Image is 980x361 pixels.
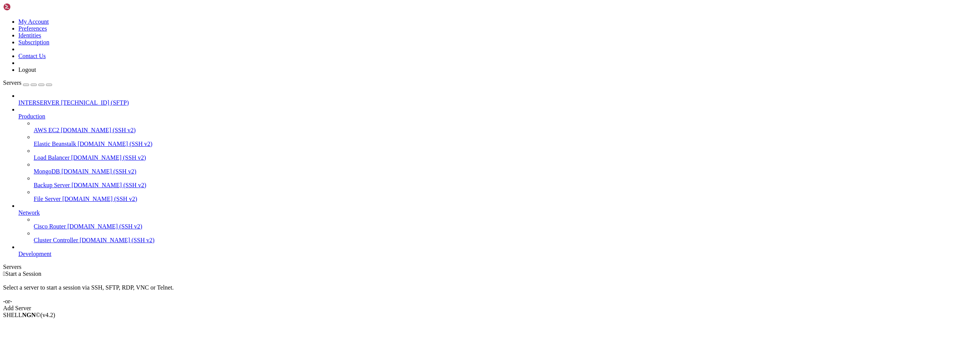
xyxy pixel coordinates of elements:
span: [DOMAIN_NAME] (SSH v2) [61,127,136,133]
span: 4.2.0 [41,312,56,318]
li: Production [18,106,977,202]
span: SHELL © [3,312,55,318]
span: Cluster Controller [34,237,78,243]
a: Production [18,113,977,120]
li: MongoDB [DOMAIN_NAME] (SSH v2) [34,161,977,175]
a: Contact Us [18,53,46,59]
span: Start a Session [5,270,41,277]
a: AWS EC2 [DOMAIN_NAME] (SSH v2) [34,127,977,134]
a: Cluster Controller [DOMAIN_NAME] (SSH v2) [34,237,977,244]
span: INTERSERVER [18,99,59,106]
a: Cisco Router [DOMAIN_NAME] (SSH v2) [34,223,977,230]
span: [DOMAIN_NAME] (SSH v2) [67,223,142,230]
a: Elastic Beanstalk [DOMAIN_NAME] (SSH v2) [34,141,977,147]
span: [DOMAIN_NAME] (SSH v2) [72,182,147,188]
li: Development [18,244,977,257]
span: Network [18,209,40,216]
div: Add Server [3,305,977,312]
span: Cisco Router [34,223,66,230]
a: MongoDB [DOMAIN_NAME] (SSH v2) [34,168,977,175]
a: Servers [3,79,52,86]
span: Production [18,113,45,120]
span: [DOMAIN_NAME] (SSH v2) [62,196,137,202]
span: MongoDB [34,168,60,175]
span: Servers [3,79,21,86]
li: INTERSERVER [TECHNICAL_ID] (SFTP) [18,92,977,106]
a: INTERSERVER [TECHNICAL_ID] (SFTP) [18,99,977,106]
img: Shellngn [3,3,47,11]
b: NGN [22,312,36,318]
span: [DOMAIN_NAME] (SSH v2) [80,237,155,243]
li: File Server [DOMAIN_NAME] (SSH v2) [34,189,977,202]
li: Backup Server [DOMAIN_NAME] (SSH v2) [34,175,977,189]
span: File Server [34,196,61,202]
a: Subscription [18,39,49,45]
li: Load Balancer [DOMAIN_NAME] (SSH v2) [34,147,977,161]
a: Network [18,209,977,216]
div: Servers [3,264,977,270]
span: Load Balancer [34,154,70,161]
div: Select a server to start a session via SSH, SFTP, RDP, VNC or Telnet. -or- [3,277,977,305]
li: Network [18,202,977,244]
a: Preferences [18,25,47,32]
a: Load Balancer [DOMAIN_NAME] (SSH v2) [34,154,977,161]
a: Identities [18,32,41,39]
span: Elastic Beanstalk [34,141,76,147]
a: Development [18,251,977,257]
li: Cluster Controller [DOMAIN_NAME] (SSH v2) [34,230,977,244]
a: My Account [18,18,49,25]
li: AWS EC2 [DOMAIN_NAME] (SSH v2) [34,120,977,134]
li: Elastic Beanstalk [DOMAIN_NAME] (SSH v2) [34,134,977,147]
li: Cisco Router [DOMAIN_NAME] (SSH v2) [34,216,977,230]
span: [TECHNICAL_ID] (SFTP) [61,99,129,106]
span: [DOMAIN_NAME] (SSH v2) [78,141,153,147]
a: Logout [18,66,36,73]
span: [DOMAIN_NAME] (SSH v2) [61,168,136,175]
a: Backup Server [DOMAIN_NAME] (SSH v2) [34,182,977,189]
span: Development [18,251,51,257]
span:  [3,270,5,277]
span: [DOMAIN_NAME] (SSH v2) [71,154,146,161]
a: File Server [DOMAIN_NAME] (SSH v2) [34,196,977,202]
span: AWS EC2 [34,127,59,133]
span: Backup Server [34,182,70,188]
